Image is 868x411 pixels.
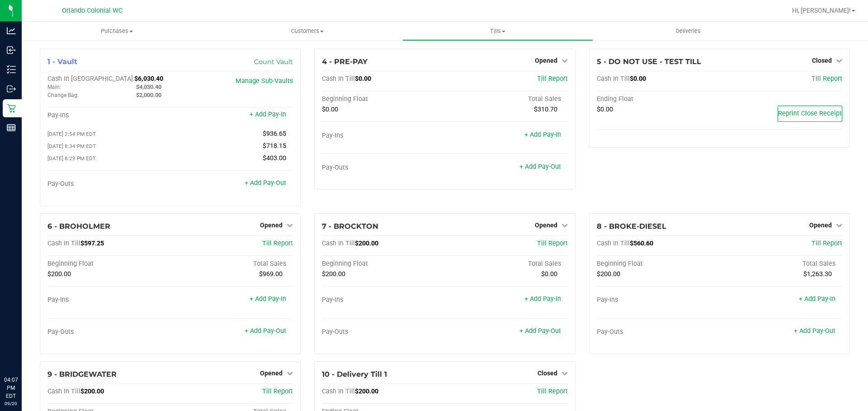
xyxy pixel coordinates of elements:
span: Opened [535,57,557,64]
span: $200.00 [322,270,345,278]
div: Pay-Ins [322,132,445,140]
span: Main: [47,84,61,90]
span: [DATE] 8:34 PM EDT [47,143,96,149]
inline-svg: Inbound [7,46,16,55]
a: Till Report [537,240,568,247]
span: 9 - BRIDGEWATER [47,370,117,379]
p: 09/20 [4,400,18,407]
a: + Add Pay-Out [794,327,835,335]
span: Cash In [GEOGRAPHIC_DATA]: [47,75,134,83]
a: + Add Pay-Out [519,163,561,171]
div: Ending Float [597,95,720,103]
span: $969.00 [259,270,283,278]
span: $200.00 [355,240,378,247]
span: Closed [538,369,557,377]
a: + Add Pay-In [524,295,561,303]
span: $6,030.40 [134,75,163,83]
span: $0.00 [630,75,646,83]
span: Opened [535,222,557,229]
span: Change Bag: [47,92,79,98]
div: Pay-Ins [47,111,170,120]
a: Purchases [22,22,212,41]
a: Manage Sub-Vaults [236,77,293,85]
span: Till Report [537,388,568,395]
a: Deliveries [593,22,783,41]
a: Till Report [811,75,842,83]
span: Customers [212,27,402,35]
span: Till Report [262,388,293,395]
span: $597.25 [80,240,104,247]
inline-svg: Outbound [7,84,16,93]
span: 1 - Vault [47,57,77,66]
a: + Add Pay-Out [245,327,286,335]
span: 6 - BROHOLMER [47,222,110,231]
span: Cash In Till [47,240,80,247]
div: Total Sales [445,95,568,103]
div: Pay-Outs [597,328,720,336]
span: Cash In Till [597,75,630,83]
div: Total Sales [170,260,293,268]
div: Pay-Outs [47,180,170,188]
div: Beginning Float [47,260,170,268]
span: $4,030.40 [136,83,161,90]
span: 4 - PRE-PAY [322,57,368,66]
span: $200.00 [355,388,378,395]
span: Cash In Till [322,75,355,83]
span: $0.00 [597,106,613,113]
span: Till Report [262,240,293,247]
span: 5 - DO NOT USE - TEST TILL [597,57,701,66]
span: Cash In Till [597,240,630,247]
div: Pay-Ins [322,296,445,304]
p: 04:07 PM EDT [4,376,18,400]
span: $200.00 [597,270,620,278]
div: Pay-Ins [47,296,170,304]
span: Tills [403,27,592,35]
div: Pay-Outs [47,328,170,336]
div: Beginning Float [322,260,445,268]
a: + Add Pay-In [250,295,286,303]
a: Customers [212,22,402,41]
a: + Add Pay-In [799,295,835,303]
span: $200.00 [80,388,104,395]
a: + Add Pay-Out [245,179,286,187]
div: Beginning Float [597,260,720,268]
span: Orlando Colonial WC [62,7,123,14]
div: Pay-Ins [597,296,720,304]
span: Till Report [537,75,568,83]
div: Beginning Float [322,95,445,103]
span: 8 - BROKE-DIESEL [597,222,666,231]
span: $2,000.00 [136,92,161,98]
iframe: Resource center [9,339,36,366]
a: Tills [402,22,593,41]
inline-svg: Analytics [7,26,16,35]
a: Till Report [811,240,842,247]
span: $1,263.30 [803,270,832,278]
span: Reprint Close Receipt [778,110,842,117]
span: Cash In Till [322,240,355,247]
span: $403.00 [263,154,286,162]
span: $0.00 [541,270,557,278]
span: 7 - BROCKTON [322,222,378,231]
span: Hi, [PERSON_NAME]! [792,7,851,14]
div: Total Sales [719,260,842,268]
span: Cash In Till [322,388,355,395]
span: $718.15 [263,142,286,150]
span: Opened [260,369,283,377]
a: Count Vault [254,58,293,66]
inline-svg: Reports [7,123,16,132]
div: Pay-Outs [322,328,445,336]
span: [DATE] 8:29 PM EDT [47,155,96,162]
div: Pay-Outs [322,164,445,172]
span: $936.65 [263,130,286,138]
inline-svg: Inventory [7,65,16,74]
a: + Add Pay-In [250,111,286,118]
span: $310.70 [534,106,557,113]
div: Total Sales [445,260,568,268]
a: + Add Pay-In [524,131,561,139]
span: 10 - Delivery Till 1 [322,370,387,379]
button: Reprint Close Receipt [778,106,842,122]
span: $200.00 [47,270,71,278]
